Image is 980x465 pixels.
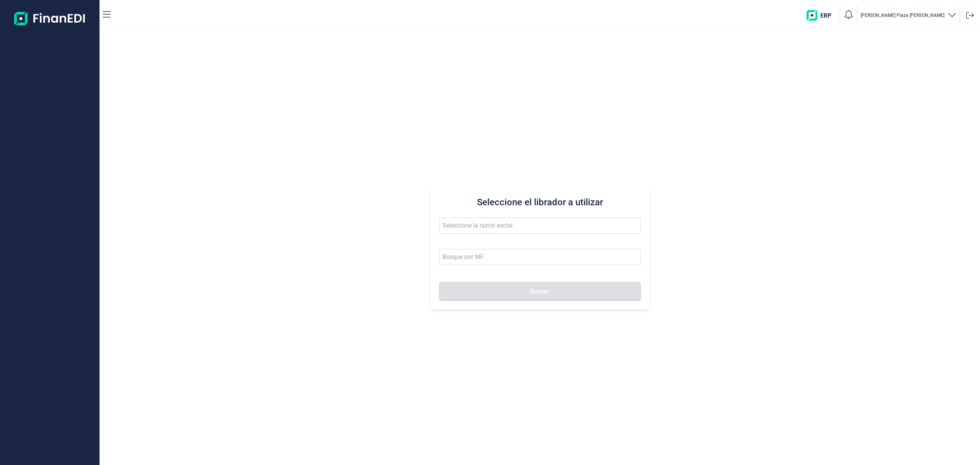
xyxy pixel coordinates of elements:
[439,249,641,265] input: Busque por NIF
[530,288,549,294] span: Buscar
[439,282,641,300] button: Buscar
[861,10,957,21] button: [PERSON_NAME] Plaza [PERSON_NAME]
[14,6,86,31] img: Logo de aplicación
[439,196,641,208] h3: Seleccione el librador a utilizar
[807,10,837,21] img: erp
[439,218,641,234] input: Seleccione la razón social
[861,12,944,18] p: [PERSON_NAME] Plaza [PERSON_NAME]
